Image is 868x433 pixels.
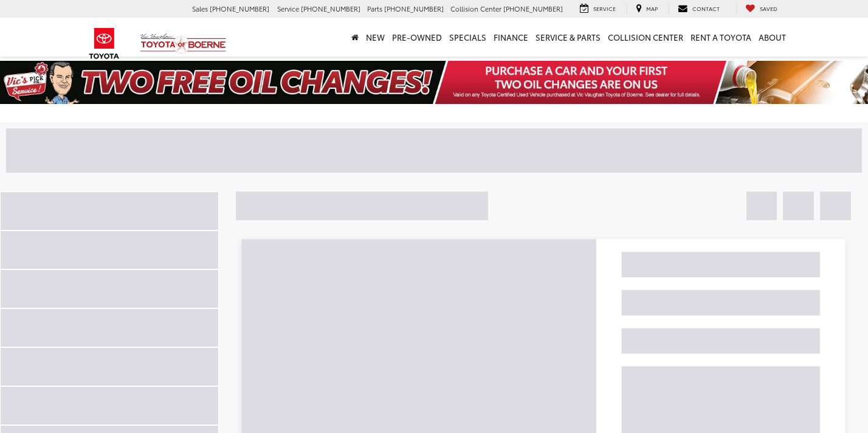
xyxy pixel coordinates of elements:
[692,4,720,12] span: Contact
[646,4,658,12] span: Map
[571,4,625,15] a: Service
[687,18,755,57] a: Rent a Toyota
[384,4,444,13] span: [PHONE_NUMBER]
[446,18,490,57] a: Specials
[755,18,790,57] a: About
[604,18,687,57] a: Collision Center
[192,4,208,13] span: Sales
[736,4,787,15] a: My Saved Vehicles
[348,18,362,57] a: Home
[367,4,382,13] span: Parts
[760,4,777,12] span: Saved
[362,18,388,57] a: New
[450,4,501,13] span: Collision Center
[669,4,729,15] a: Contact
[503,4,563,13] span: [PHONE_NUMBER]
[627,4,667,15] a: Map
[210,4,269,13] span: [PHONE_NUMBER]
[532,18,604,57] a: Service & Parts: Opens in a new tab
[140,33,227,54] img: Vic Vaughan Toyota of Boerne
[277,4,299,13] span: Service
[593,4,616,12] span: Service
[301,4,360,13] span: [PHONE_NUMBER]
[388,18,446,57] a: Pre-Owned
[490,18,532,57] a: Finance
[81,24,127,63] img: Toyota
